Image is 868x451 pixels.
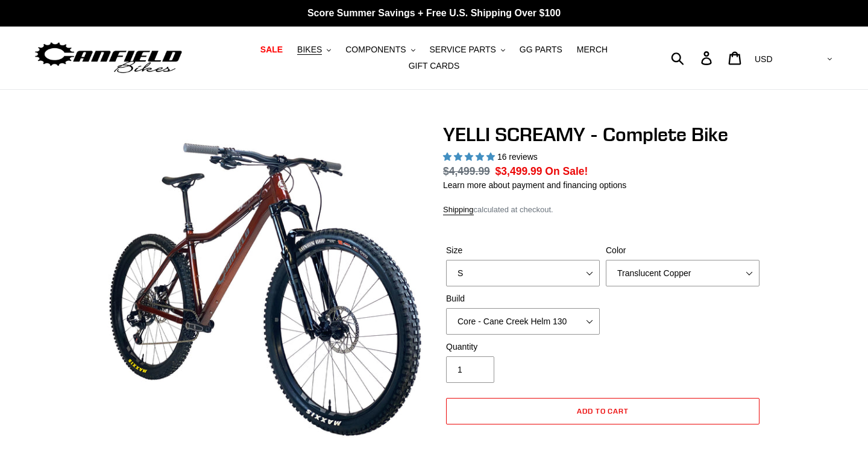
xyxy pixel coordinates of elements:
[446,341,600,353] label: Quantity
[495,165,542,177] span: $3,499.99
[443,205,474,215] a: Shipping
[446,244,600,257] label: Size
[409,61,460,71] span: GIFT CARDS
[678,45,708,71] input: Search
[33,39,184,77] img: Canfield Bikes
[443,180,626,190] a: Learn more about payment and financing options
[606,244,759,257] label: Color
[497,152,538,162] span: 16 reviews
[443,204,763,216] div: calculated at checkout.
[577,406,629,415] span: Add to cart
[443,123,763,146] h1: YELLI SCREAMY - Complete Bike
[291,42,337,58] button: BIKES
[254,42,289,58] a: SALE
[345,45,406,55] span: COMPONENTS
[403,58,466,74] a: GIFT CARDS
[339,42,421,58] button: COMPONENTS
[108,125,423,440] img: YELLI SCREAMY - Complete Bike
[446,292,600,305] label: Build
[446,398,759,424] button: Add to cart
[260,45,283,55] span: SALE
[545,163,588,179] span: On Sale!
[514,42,568,58] a: GG PARTS
[423,42,511,58] button: SERVICE PARTS
[571,42,614,58] a: MERCH
[520,45,562,55] span: GG PARTS
[297,45,322,55] span: BIKES
[577,45,608,55] span: MERCH
[443,152,497,162] span: 5.00 stars
[429,45,495,55] span: SERVICE PARTS
[443,165,490,177] s: $4,499.99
